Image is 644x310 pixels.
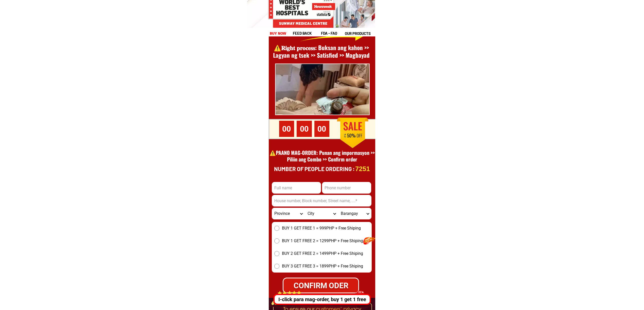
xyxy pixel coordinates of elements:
[293,30,320,36] h1: feed back
[322,182,371,194] input: Input phone_number
[274,251,279,256] input: BUY 2 GET FREE 2 = 1499PHP + Free Shiping
[321,30,349,36] h1: fda - FAQ
[272,195,371,206] input: Input address
[274,226,279,231] input: BUY 1 GET FREE 1 = 999PHP + Free Shiping
[274,238,279,243] input: BUY 1 GET FREE 2 = 1299PHP + Free Shiping
[272,208,305,219] select: Select province
[272,182,321,194] input: Input full_name
[345,31,374,36] h1: our products
[338,208,371,219] select: Select commune
[305,208,338,219] select: Select district
[283,280,359,291] div: CONFIRM ODER
[269,30,288,37] h1: buy now
[274,264,279,269] input: BUY 3 GET FREE 3 = 1899PHP + Free Shiping
[275,296,370,303] div: I-click para mag-order, buy 1 get 1 free
[282,238,363,244] span: BUY 1 GET FREE 2 = 1299PHP + Free Shiping
[269,149,375,169] h1: ⚠️️PAANO MAG-ORDER: Punan ang impormasyon >> Piliin ang Combo >> Confirm order
[282,263,363,269] span: BUY 3 GET FREE 3 = 1899PHP + Free Shiping
[266,44,377,59] h1: ⚠️️𝐑𝐢𝐠𝐡𝐭 𝐩𝐫𝐨𝐜𝐞𝐬𝐬: Buksan ang kahon >> Lagyan ng tsek >> Satisfied >> Magbayad
[282,225,361,231] span: BUY 1 GET FREE 1 = 999PHP + Free Shiping
[356,165,370,173] p: 7251
[282,251,363,257] span: BUY 2 GET FREE 2 = 1499PHP + Free Shiping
